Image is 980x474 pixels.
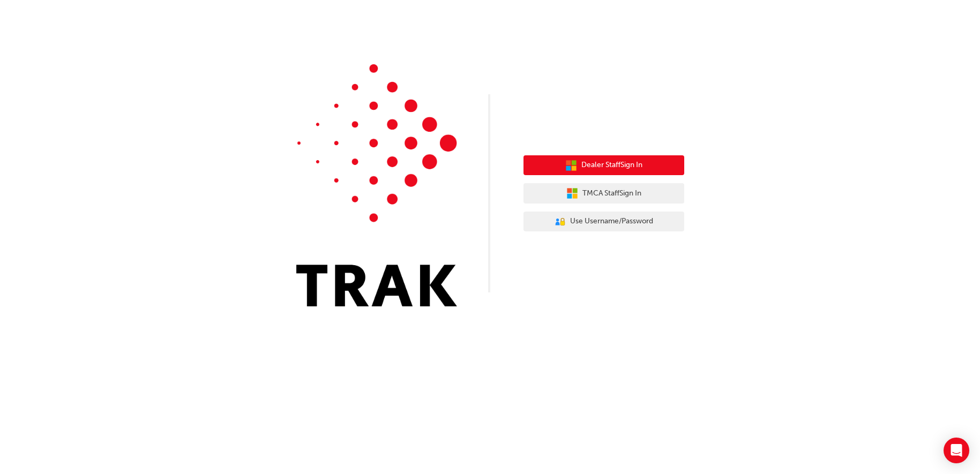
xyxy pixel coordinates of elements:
[296,64,457,306] img: Trak
[570,215,653,228] span: Use Username/Password
[523,183,684,204] button: TMCA StaffSign In
[581,159,642,171] span: Dealer Staff Sign In
[523,155,684,176] button: Dealer StaffSign In
[523,212,684,232] button: Use Username/Password
[582,187,641,200] span: TMCA Staff Sign In
[944,438,969,463] div: Open Intercom Messenger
